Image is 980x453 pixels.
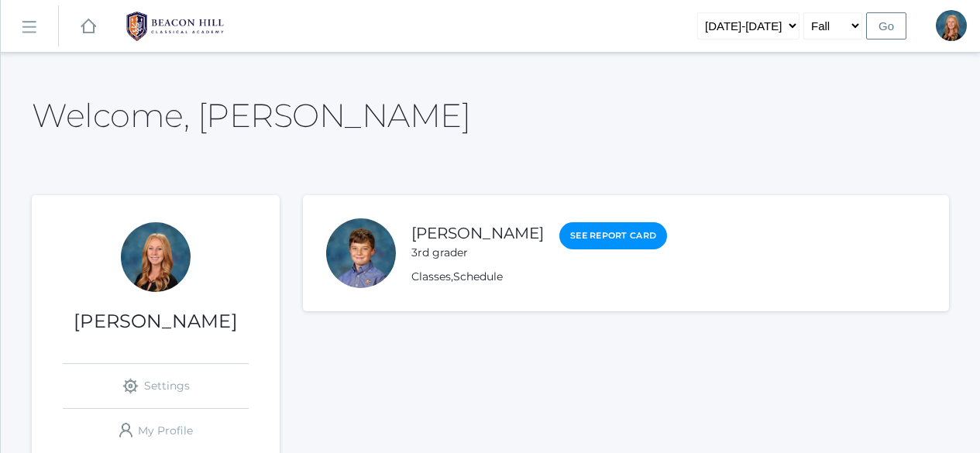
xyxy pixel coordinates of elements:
h1: [PERSON_NAME] [32,311,280,331]
a: Schedule [453,269,503,283]
input: Go [866,12,906,39]
div: 3rd grader [411,245,544,261]
a: [PERSON_NAME] [411,224,544,242]
img: 1_BHCALogos-05.png [117,7,233,46]
a: Settings [63,364,249,408]
div: Nicole Canty [121,222,191,292]
div: Nicole Canty [936,10,967,41]
a: See Report Card [559,222,667,249]
div: Shiloh Canty [326,218,396,288]
div: , [411,269,667,285]
h2: Welcome, [PERSON_NAME] [32,98,470,133]
a: Classes [411,269,451,283]
a: My Profile [63,409,249,453]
